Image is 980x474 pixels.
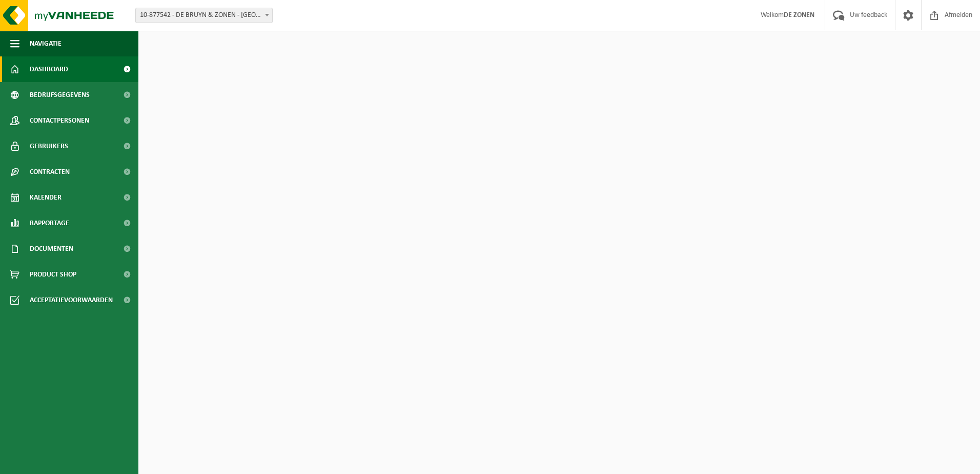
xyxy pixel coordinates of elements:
[30,108,89,133] span: Contactpersonen
[135,8,273,23] span: 10-877542 - DE BRUYN & ZONEN - AALST
[136,8,272,23] span: 10-877542 - DE BRUYN & ZONEN - AALST
[30,159,70,185] span: Contracten
[30,287,113,313] span: Acceptatievoorwaarden
[30,56,68,82] span: Dashboard
[784,11,814,19] strong: DE ZONEN
[30,185,62,210] span: Kalender
[30,31,62,56] span: Navigatie
[30,82,90,108] span: Bedrijfsgegevens
[30,262,76,287] span: Product Shop
[30,133,68,159] span: Gebruikers
[30,236,73,262] span: Documenten
[30,210,69,236] span: Rapportage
